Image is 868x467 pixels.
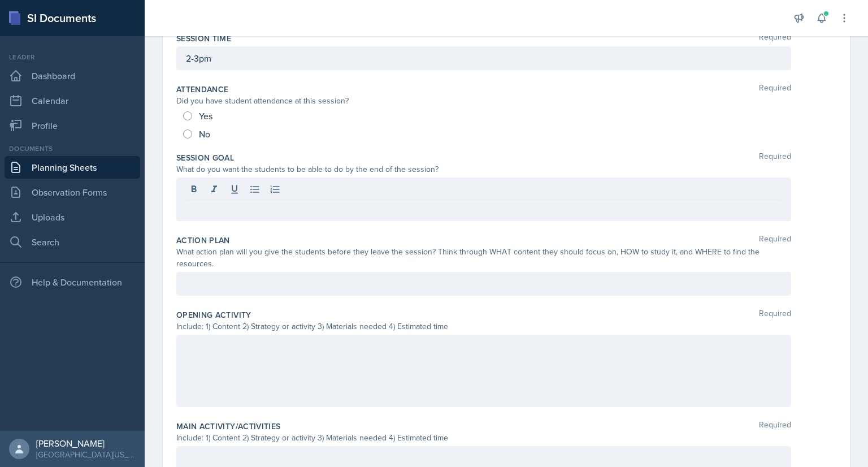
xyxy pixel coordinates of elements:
[199,110,212,122] span: Yes
[176,421,280,432] label: Main Activity/Activities
[5,156,140,179] a: Planning Sheets
[759,309,791,321] span: Required
[5,89,140,112] a: Calendar
[5,64,140,87] a: Dashboard
[176,321,791,332] div: Include: 1) Content 2) Strategy or activity 3) Materials needed 4) Estimated time
[5,114,140,137] a: Profile
[176,246,791,270] div: What action plan will you give the students before they leave the session? Think through WHAT con...
[759,235,791,246] span: Required
[5,231,140,253] a: Search
[759,84,791,95] span: Required
[5,271,140,293] div: Help & Documentation
[176,95,791,107] div: Did you have student attendance at this session?
[5,206,140,228] a: Uploads
[5,52,140,62] div: Leader
[759,152,791,163] span: Required
[176,152,234,163] label: Session Goal
[5,181,140,204] a: Observation Forms
[176,309,251,321] label: Opening Activity
[176,235,230,246] label: Action Plan
[186,51,782,65] p: 2-3pm
[36,449,136,460] div: [GEOGRAPHIC_DATA][US_STATE] in [GEOGRAPHIC_DATA]
[176,84,229,95] label: Attendance
[176,432,791,444] div: Include: 1) Content 2) Strategy or activity 3) Materials needed 4) Estimated time
[176,33,231,44] label: Session Time
[36,438,136,449] div: [PERSON_NAME]
[176,163,791,175] div: What do you want the students to be able to do by the end of the session?
[759,421,791,432] span: Required
[199,128,210,140] span: No
[759,33,791,44] span: Required
[5,144,140,154] div: Documents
